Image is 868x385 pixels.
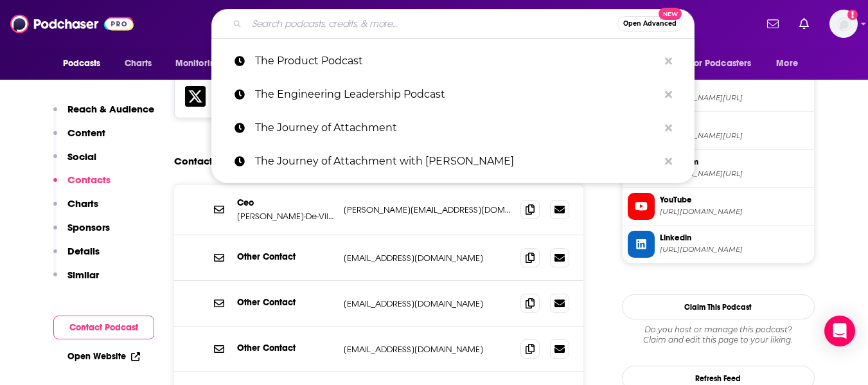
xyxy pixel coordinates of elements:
svg: Add a profile image [847,10,858,20]
div: Search podcasts, credits, & more... [211,9,695,39]
a: Open Website [67,351,140,362]
span: Logged in as angelabellBL2024 [829,10,858,38]
p: Ceo [237,197,333,208]
span: New [659,8,682,20]
button: Reach & Audience [53,103,154,127]
button: Charts [53,197,98,221]
p: Contacts [67,174,111,186]
button: Contact Podcast [53,316,154,339]
p: The Engineering Leadership Podcast [255,78,659,111]
p: Other Contact [237,251,333,262]
a: TikTok[DOMAIN_NAME][URL] [628,117,809,144]
span: Instagram [660,156,809,168]
p: Sponsors [67,221,110,233]
div: Open Intercom Messenger [824,316,855,346]
p: [PERSON_NAME][EMAIL_ADDRESS][DOMAIN_NAME] [344,204,511,215]
span: Open Advanced [623,21,677,27]
span: Linkedin [660,232,809,244]
p: Charts [67,197,98,210]
button: open menu [166,51,238,76]
span: twitter.com/productschool [660,93,809,103]
p: Other Contact [237,343,333,354]
span: instagram.com/productschool [660,169,809,179]
a: Linkedin[URL][DOMAIN_NAME] [628,231,809,258]
p: Reach & Audience [67,103,154,115]
input: Search podcasts, credits, & more... [247,13,617,34]
p: Content [67,127,105,139]
p: Details [67,245,100,257]
p: [PERSON_NAME]-De-Villaumbrosia [237,211,333,222]
span: Monitoring [175,55,221,73]
span: For Podcasters [690,55,752,73]
a: Show notifications dropdown [794,13,814,35]
span: https://www.linkedin.com/company/product-school [660,245,809,255]
a: YouTube[URL][DOMAIN_NAME] [628,193,809,220]
a: The Engineering Leadership Podcast [211,78,695,111]
a: Instagram[DOMAIN_NAME][URL] [628,155,809,182]
button: Social [53,150,96,174]
img: Podchaser - Follow, Share and Rate Podcasts [10,12,134,36]
span: More [776,55,798,73]
a: Charts [116,51,160,76]
a: X/Twitter[DOMAIN_NAME][URL] [628,79,809,106]
span: https://www.youtube.com/@ProductSchoolSanFrancisco [660,207,809,217]
p: [EMAIL_ADDRESS][DOMAIN_NAME] [344,298,511,309]
span: TikTok [660,118,809,130]
p: The Journey of Attachment with Tracy Crossley [255,145,659,178]
p: Other Contact [237,297,333,308]
a: The Journey of Attachment [211,111,695,145]
p: [EMAIL_ADDRESS][DOMAIN_NAME] [344,253,511,264]
button: Content [53,127,105,150]
div: Claim and edit this page to your liking. [622,325,815,345]
span: Podcasts [63,55,101,73]
h2: Contacts [174,149,217,174]
button: open menu [682,51,770,76]
img: User Profile [829,10,858,38]
button: open menu [54,51,118,76]
p: The Product Podcast [255,44,659,78]
button: Sponsors [53,221,110,245]
span: tiktok.com/@productschool [660,131,809,141]
a: Show notifications dropdown [762,13,784,35]
span: X/Twitter [660,80,809,92]
span: Charts [125,55,152,73]
p: Social [67,150,96,163]
button: Contacts [53,174,111,197]
button: Claim This Podcast [622,294,815,319]
a: The Journey of Attachment with [PERSON_NAME] [211,145,695,178]
button: Show profile menu [829,10,858,38]
a: The Product Podcast [211,44,695,78]
span: YouTube [660,194,809,206]
button: Details [53,245,100,269]
button: Open AdvancedNew [617,16,682,31]
p: Similar [67,269,99,281]
button: open menu [767,51,814,76]
p: [EMAIL_ADDRESS][DOMAIN_NAME] [344,344,511,355]
p: The Journey of Attachment [255,111,659,145]
span: Do you host or manage this podcast? [622,325,815,335]
button: Similar [53,269,99,292]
